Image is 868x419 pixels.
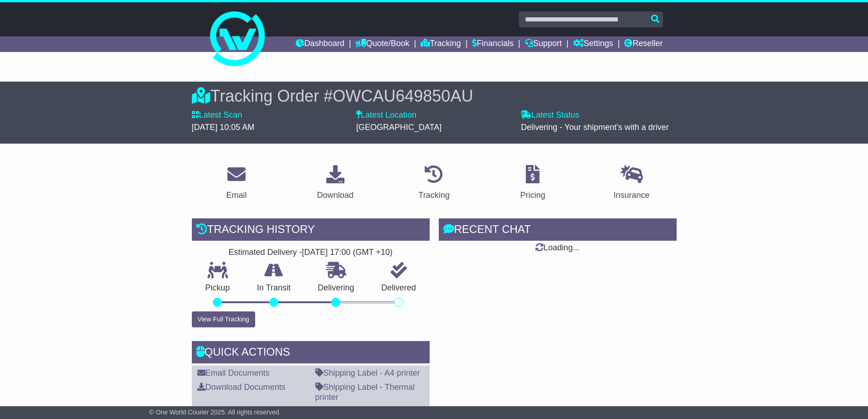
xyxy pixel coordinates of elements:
[333,87,473,105] span: OWCAU649850AU
[192,110,242,120] label: Latest Scan
[192,86,677,106] div: Tracking Order #
[514,162,551,205] a: Pricing
[226,189,247,202] div: Email
[302,248,393,258] div: [DATE] 17:00 (GMT +10)
[472,36,514,52] a: Financials
[304,283,368,293] p: Delivering
[356,110,416,120] label: Latest Location
[412,162,455,205] a: Tracking
[243,283,304,293] p: In Transit
[421,36,461,52] a: Tracking
[220,162,252,205] a: Email
[315,383,415,402] a: Shipping Label - Thermal printer
[315,368,420,378] a: Shipping Label - A4 printer
[521,123,669,132] span: Delivering - Your shipment's with a driver
[624,36,663,52] a: Reseller
[192,341,430,366] div: Quick Actions
[520,189,545,202] div: Pricing
[149,409,281,416] span: © One World Courier 2025. All rights reserved.
[573,36,613,52] a: Settings
[192,123,255,132] span: [DATE] 10:05 AM
[525,36,562,52] a: Support
[418,189,449,202] div: Tracking
[192,283,244,293] p: Pickup
[608,162,656,205] a: Insurance
[355,36,409,52] a: Quote/Book
[192,311,255,327] button: View Full Tracking
[197,368,270,378] a: Email Documents
[192,218,430,243] div: Tracking history
[439,243,677,253] div: Loading...
[439,218,677,243] div: RECENT CHAT
[197,383,286,392] a: Download Documents
[317,189,354,202] div: Download
[614,189,650,202] div: Insurance
[521,110,579,120] label: Latest Status
[192,248,430,258] div: Estimated Delivery -
[296,36,344,52] a: Dashboard
[368,283,430,293] p: Delivered
[356,123,442,132] span: [GEOGRAPHIC_DATA]
[311,162,360,205] a: Download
